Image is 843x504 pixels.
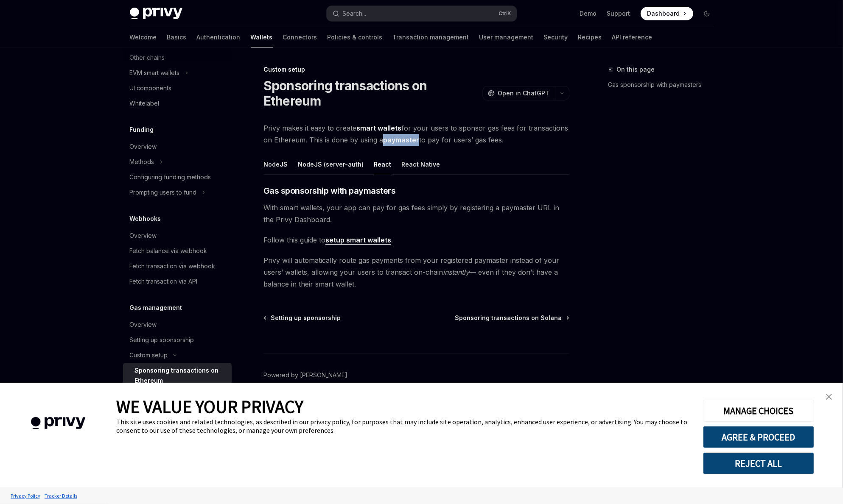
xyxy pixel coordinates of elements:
[251,27,273,47] a: Wallets
[8,488,42,503] a: Privacy Policy
[401,154,440,174] button: React Native
[455,314,562,322] span: Sponsoring transactions on Solana
[499,10,512,17] span: Ctrl K
[116,418,690,434] div: This site uses cookies and related technologies, as described in our privacy policy, for purposes...
[700,7,714,20] button: Toggle dark mode
[130,83,172,93] div: UI components
[612,27,653,47] a: API reference
[263,122,569,146] span: Privy makes it easy to create for your users to sponsor gas fees for transactions on Ethereum. Th...
[263,371,347,379] a: Powered by [PERSON_NAME]
[123,228,232,243] a: Overview
[130,246,207,256] div: Fetch balance via webhook
[482,86,555,100] button: Open in ChatGPT
[608,78,720,92] a: Gas sponsorship with paymasters
[116,395,303,418] span: WE VALUE YOUR PRIVACY
[544,27,568,47] a: Security
[123,332,232,348] a: Setting up sponsorship
[479,27,534,47] a: User management
[263,185,396,197] span: Gas sponsorship with paymasters
[580,9,597,18] a: Demo
[130,214,161,224] h5: Webhooks
[123,274,232,289] a: Fetch transaction via API
[325,236,391,245] a: setup smart wallets
[578,27,602,47] a: Recipes
[130,320,157,330] div: Overview
[703,400,814,422] button: MANAGE CHOICES
[123,81,232,96] a: UI components
[327,6,517,21] button: Search...CtrlK
[130,335,194,345] div: Setting up sponsorship
[263,78,479,109] h1: Sponsoring transactions on Ethereum
[393,27,469,47] a: Transaction management
[443,268,469,276] em: instantly
[703,426,814,448] button: AGREE & PROCEED
[130,231,157,241] div: Overview
[130,68,180,78] div: EVM smart wallets
[130,98,160,109] div: Whitelabel
[607,9,630,18] a: Support
[123,96,232,111] a: Whitelabel
[123,243,232,259] a: Fetch balance via webhook
[826,394,832,400] img: close banner
[328,27,383,47] a: Policies & controls
[123,317,232,332] a: Overview
[130,8,182,19] img: dark logo
[374,154,391,174] button: React
[123,363,232,388] a: Sponsoring transactions on Ethereum
[298,154,364,174] button: NodeJS (server-auth)
[123,139,232,154] a: Overview
[130,276,198,287] div: Fetch transaction via API
[455,314,569,322] a: Sponsoring transactions on Solana
[123,259,232,274] a: Fetch transaction via webhook
[263,234,569,246] span: Follow this guide to .
[130,187,197,198] div: Prompting users to fund
[197,27,241,47] a: Authentication
[130,157,154,167] div: Methods
[617,64,655,75] span: On this page
[498,89,550,97] span: Open in ChatGPT
[130,303,182,313] h5: Gas management
[263,154,288,174] button: NodeJS
[130,350,168,360] div: Custom setup
[343,8,367,19] div: Search...
[42,488,79,503] a: Tracker Details
[123,170,232,185] a: Configuring funding methods
[271,314,341,322] span: Setting up sponsorship
[647,9,680,18] span: Dashboard
[263,65,569,74] div: Custom setup
[641,7,693,20] a: Dashboard
[703,452,814,474] button: REJECT ALL
[130,142,157,152] div: Overview
[130,27,157,47] a: Welcome
[130,261,216,271] div: Fetch transaction via webhook
[821,388,837,405] a: close banner
[13,405,104,442] img: company logo
[167,27,187,47] a: Basics
[356,124,401,132] strong: smart wallets
[130,125,154,135] h5: Funding
[130,172,211,182] div: Configuring funding methods
[264,314,341,322] a: Setting up sponsorship
[263,254,569,290] span: Privy will automatically route gas payments from your registered paymaster instead of your users’...
[283,27,317,47] a: Connectors
[135,365,227,386] div: Sponsoring transactions on Ethereum
[263,202,569,226] span: With smart wallets, your app can pay for gas fees simply by registering a paymaster URL in the Pr...
[383,136,419,145] a: paymaster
